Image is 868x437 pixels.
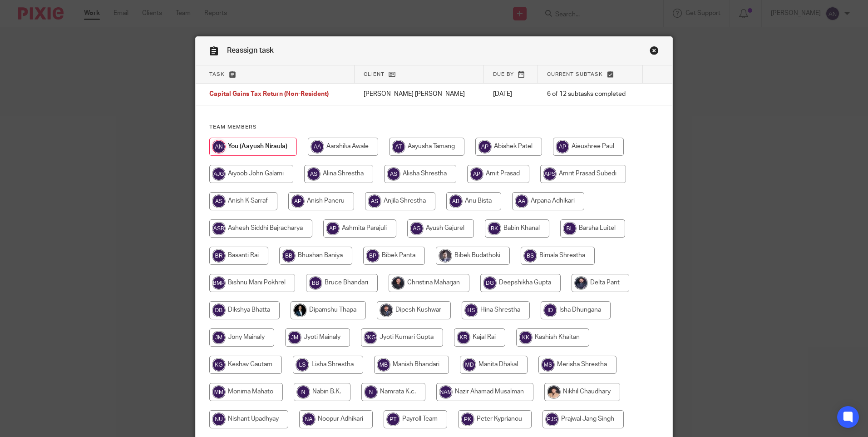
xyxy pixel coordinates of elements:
[364,89,475,99] p: [PERSON_NAME] [PERSON_NAME]
[209,124,659,131] h4: Team members
[547,72,603,77] span: Current subtask
[209,72,225,77] span: Task
[209,91,329,98] span: Capital Gains Tax Return (Non-Resident)
[364,72,385,77] span: Client
[538,84,643,105] td: 6 of 12 subtasks completed
[650,46,659,58] a: Close this dialog window
[493,72,514,77] span: Due by
[493,89,529,99] p: [DATE]
[227,47,274,54] span: Reassign task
